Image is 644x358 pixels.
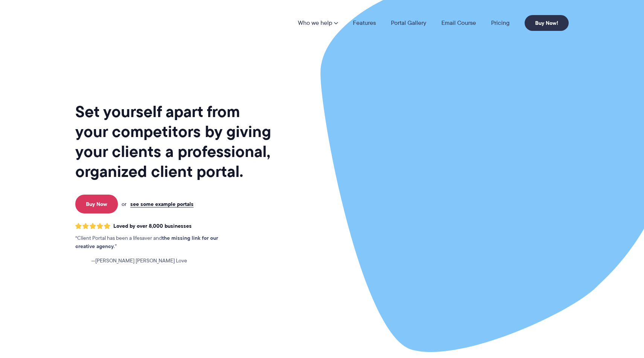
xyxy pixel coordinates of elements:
[122,201,127,207] span: or
[391,20,426,26] a: Portal Gallery
[298,20,338,26] a: Who we help
[75,234,218,250] strong: the missing link for our creative agency
[91,257,187,265] span: [PERSON_NAME] [PERSON_NAME] Love
[75,195,118,213] a: Buy Now
[525,15,569,31] a: Buy Now!
[113,223,192,229] span: Loved by over 8,000 businesses
[130,201,194,207] a: see some example portals
[441,20,476,26] a: Email Course
[491,20,510,26] a: Pricing
[75,234,233,251] p: Client Portal has been a lifesaver and .
[353,20,376,26] a: Features
[75,102,273,181] h1: Set yourself apart from your competitors by giving your clients a professional, organized client ...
